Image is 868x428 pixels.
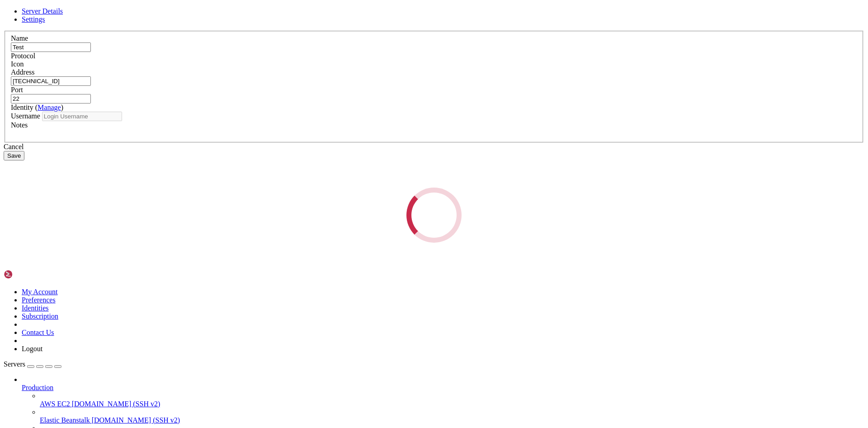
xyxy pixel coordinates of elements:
label: Notes [11,121,28,129]
input: Port Number [11,94,91,103]
div: Loading... [406,188,462,243]
div: Cancel [4,143,864,151]
a: My Account [22,288,58,296]
a: Elastic Beanstalk [DOMAIN_NAME] (SSH v2) [40,416,864,424]
img: Shellngn [4,270,56,279]
span: ( ) [35,103,63,111]
li: Elastic Beanstalk [DOMAIN_NAME] (SSH v2) [40,408,864,424]
a: Servers [4,360,61,368]
a: Subscription [22,312,58,320]
span: [DOMAIN_NAME] (SSH v2) [72,400,160,408]
label: Address [11,68,34,76]
a: Logout [22,345,42,353]
label: Protocol [11,52,35,60]
div: (0, 2) [4,19,7,26]
label: Icon [11,60,24,68]
li: AWS EC2 [DOMAIN_NAME] (SSH v2) [40,392,864,408]
a: Production [22,384,864,392]
a: AWS EC2 [DOMAIN_NAME] (SSH v2) [40,400,864,408]
a: Settings [22,15,45,23]
input: Server Name [11,42,91,52]
label: Username [11,112,40,120]
a: Preferences [22,296,56,304]
button: Save [4,151,24,160]
label: Port [11,86,23,94]
span: [DOMAIN_NAME] (SSH v2) [92,416,180,424]
a: Contact Us [22,329,54,336]
span: AWS EC2 [40,400,70,408]
x-row: FATAL ERROR: No supported authentication methods available (server sent: publickey) [4,11,750,19]
a: Server Details [22,7,63,15]
a: Manage [38,103,61,111]
label: Identity [11,103,63,111]
x-row: Server refused our key [4,4,750,11]
span: Elastic Beanstalk [40,416,90,424]
label: Name [11,34,28,42]
span: Servers [4,360,25,368]
a: Identities [22,304,49,312]
span: Production [22,384,53,391]
input: Host Name or IP [11,76,91,86]
input: Login Username [42,112,122,121]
